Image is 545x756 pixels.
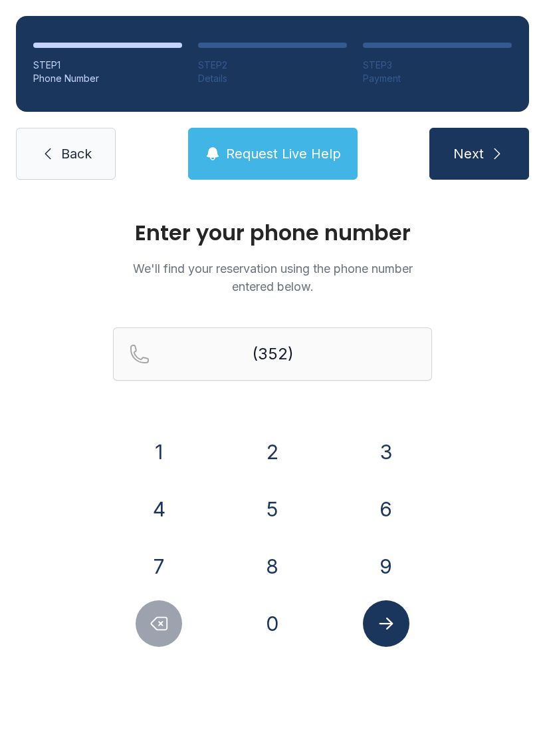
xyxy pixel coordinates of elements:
button: 3 [363,429,409,475]
div: Payment [363,72,512,85]
span: Back [61,144,92,163]
span: Request Live Help [226,144,341,163]
div: STEP 2 [198,59,347,72]
div: Phone Number [33,72,182,85]
button: Submit lookup form [363,600,409,647]
div: STEP 3 [363,59,512,72]
button: Delete number [136,600,182,647]
button: 8 [249,543,296,590]
span: Next [453,144,484,163]
button: 7 [136,543,182,590]
button: 5 [249,486,296,532]
button: 1 [136,429,182,475]
button: 0 [249,600,296,647]
div: Details [198,72,347,85]
h1: Enter your phone number [113,222,432,244]
p: We'll find your reservation using the phone number entered below. [113,260,432,295]
button: 4 [136,486,182,532]
button: 2 [249,429,296,475]
input: Reservation phone number [113,327,432,381]
button: 6 [363,486,409,532]
div: STEP 1 [33,59,182,72]
button: 9 [363,543,409,590]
